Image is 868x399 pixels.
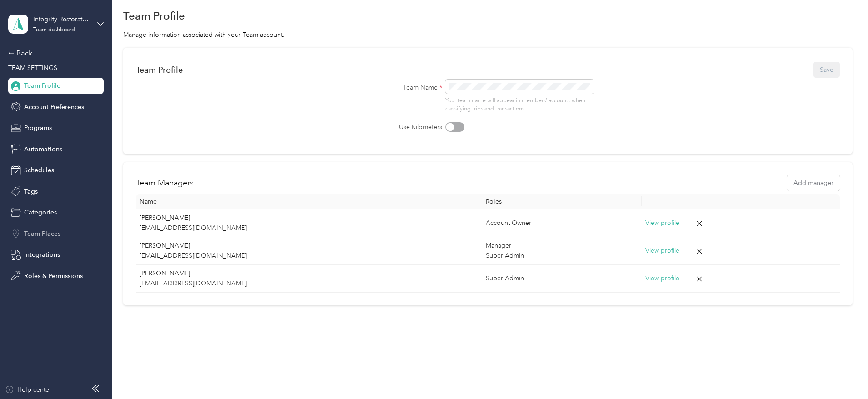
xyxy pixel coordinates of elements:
div: Super Admin [486,274,638,284]
button: View profile [645,218,679,228]
label: Use Kilometers [360,122,442,132]
p: [PERSON_NAME] [140,241,479,251]
label: Team Name [360,83,442,92]
span: Automations [24,145,62,154]
th: Name [136,194,482,209]
div: Team dashboard [33,27,75,33]
span: Account Preferences [24,102,84,112]
span: Team Places [24,229,60,239]
button: View profile [645,246,679,256]
p: [PERSON_NAME] [140,269,479,279]
span: Schedules [24,165,54,175]
span: Programs [24,123,52,133]
div: Team Profile [136,65,183,75]
p: [EMAIL_ADDRESS][DOMAIN_NAME] [140,251,479,261]
th: Roles [482,194,642,209]
h1: Team Profile [123,11,185,20]
span: Roles & Permissions [24,271,83,281]
div: Account Owner [486,218,638,228]
span: Tags [24,187,38,196]
p: Your team name will appear in members’ accounts when classifying trips and transactions. [445,97,594,113]
div: Integrity Restoration / Design and Remodel [33,15,90,24]
p: [EMAIL_ADDRESS][DOMAIN_NAME] [140,279,479,289]
iframe: Everlance-gr Chat Button Frame [817,348,868,399]
button: Help center [5,385,51,394]
div: Manager [486,241,638,251]
p: [PERSON_NAME] [140,213,479,223]
span: Integrations [24,250,60,259]
h2: Team Managers [136,177,194,189]
p: [EMAIL_ADDRESS][DOMAIN_NAME] [140,223,479,233]
span: Team Profile [24,81,60,90]
div: Super Admin [486,251,638,261]
span: Categories [24,208,57,217]
button: Add manager [787,175,840,191]
button: View profile [645,274,679,284]
div: Manage information associated with your Team account. [123,30,853,40]
div: Back [8,48,99,59]
span: TEAM SETTINGS [8,64,57,72]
